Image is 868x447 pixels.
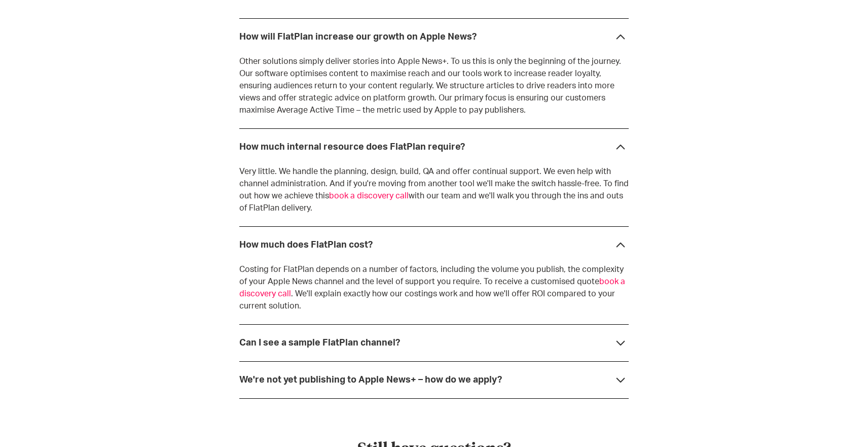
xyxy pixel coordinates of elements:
[239,263,629,312] p: Costing for FlatPlan depends on a number of factors, including the volume you publish, the comple...
[239,240,373,250] div: How much does FlatPlan cost?
[239,165,629,214] p: Very little. We handle the planning, design, build, QA and offer continual support. We even help ...
[239,375,502,385] div: We're not yet publishing to Apple News+ – how do we apply?
[329,192,409,200] a: book a discovery call
[239,142,465,152] div: How much internal resource does FlatPlan require?
[239,55,629,116] p: Other solutions simply deliver stories into Apple News+. To us this is only the beginning of the ...
[239,278,625,298] a: book a discovery call
[239,338,400,348] div: Can I see a sample FlatPlan channel?
[239,32,477,42] div: How will FlatPlan increase our growth on Apple News?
